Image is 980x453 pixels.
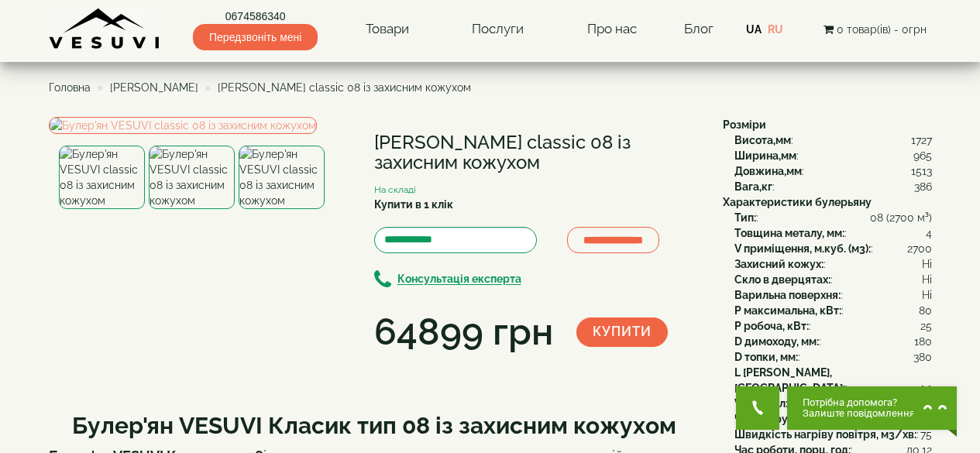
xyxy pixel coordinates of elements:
[734,132,932,148] div: :
[734,241,932,256] div: :
[734,318,932,334] div: :
[734,413,863,425] b: Число труб x D труб, мм:
[72,412,676,439] b: Булер'ян VESUVI Класик тип 08 із захисним кожухом
[919,303,932,318] span: 80
[576,317,668,347] button: Купити
[922,287,932,303] span: Ні
[920,318,932,334] span: 25
[239,146,325,209] img: Булер'ян VESUVI classic 08 із захисним кожухом
[734,427,932,442] div: :
[913,349,932,365] span: 380
[734,365,932,396] div: :
[734,351,798,363] b: D топки, мм:
[734,148,932,163] div: :
[734,227,844,239] b: Товщина металу, мм:
[723,196,872,208] b: Характеристики булерьяну
[734,149,796,162] b: Ширина,мм
[734,134,791,146] b: Висота,мм
[684,21,714,36] a: Блог
[926,225,932,241] span: 4
[734,180,772,193] b: Вага,кг
[374,184,416,195] small: На складі
[734,366,845,394] b: L [PERSON_NAME], [GEOGRAPHIC_DATA]:
[734,396,932,411] div: :
[456,12,539,47] a: Послуги
[149,146,235,209] img: Булер'ян VESUVI classic 08 із захисним кожухом
[734,210,932,225] div: :
[723,118,766,131] b: Розміри
[374,197,453,212] label: Купити в 1 клік
[920,427,932,442] span: 75
[870,210,932,225] span: 08 (2700 м³)
[734,303,932,318] div: :
[734,225,932,241] div: :
[397,273,521,286] b: Консультація експерта
[734,397,788,410] b: V топки, л:
[374,132,700,173] h1: [PERSON_NAME] classic 08 із захисним кожухом
[768,23,783,36] a: RU
[922,256,932,272] span: Ні
[193,24,318,50] span: Передзвоніть мені
[736,386,779,430] button: Get Call button
[734,242,871,255] b: V приміщення, м.куб. (м3):
[914,334,932,349] span: 180
[734,334,932,349] div: :
[837,23,927,36] span: 0 товар(ів) - 0грн
[734,304,841,317] b: P максимальна, кВт:
[734,272,932,287] div: :
[734,349,932,365] div: :
[572,12,652,47] a: Про нас
[803,397,915,408] span: Потрібна допомога?
[734,273,830,286] b: Скло в дверцятах:
[734,165,802,177] b: Довжина,мм
[734,179,932,194] div: :
[734,258,824,270] b: Захисний кожух:
[59,146,145,209] img: Булер'ян VESUVI classic 08 із захисним кожухом
[49,81,91,94] a: Головна
[819,21,931,38] button: 0 товар(ів) - 0грн
[911,132,932,148] span: 1727
[734,256,932,272] div: :
[907,241,932,256] span: 2700
[49,117,317,134] img: Булер'ян VESUVI classic 08 із захисним кожухом
[110,81,198,94] a: [PERSON_NAME]
[734,320,809,332] b: P робоча, кВт:
[920,380,932,396] span: 1.1
[734,335,819,348] b: D димоходу, мм:
[734,287,932,303] div: :
[914,179,932,194] span: 386
[193,9,318,24] a: 0674586340
[734,211,756,224] b: Тип:
[734,289,841,301] b: Варильна поверхня:
[374,306,553,359] div: 64899 грн
[803,408,915,419] span: Залиште повідомлення
[49,8,161,50] img: content
[734,163,932,179] div: :
[218,81,471,94] span: [PERSON_NAME] classic 08 із захисним кожухом
[911,163,932,179] span: 1513
[350,12,425,47] a: Товари
[746,23,762,36] a: UA
[734,428,916,441] b: Швидкість нагріву повітря, м3/хв:
[913,148,932,163] span: 965
[787,386,957,430] button: Chat button
[922,272,932,287] span: Ні
[734,411,932,427] div: :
